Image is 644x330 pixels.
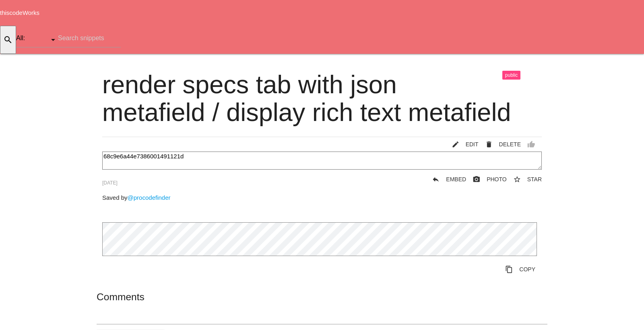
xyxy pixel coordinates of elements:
[560,54,570,80] i: explore
[3,27,13,53] i: search
[445,137,479,152] a: mode_editEDIT
[102,193,542,203] p: Saved by
[432,172,440,187] i: reply
[23,9,39,16] span: Works
[102,152,542,170] textarea: 68c9e6a44e7386001491121d
[466,141,479,148] span: EDIT
[452,137,460,152] i: mode_edit
[485,137,493,152] i: delete
[625,54,632,80] i: arrow_drop_down
[102,71,542,127] h1: render specs tab with json metafield / display rich text metafield
[616,54,625,80] i: person
[513,172,521,187] i: star_border
[466,172,507,187] a: photo_cameraPHOTO
[588,54,598,80] i: add
[499,262,542,277] a: Copy to Clipboard
[425,172,466,187] a: replyEMBED
[128,194,171,201] a: @procodefinder
[487,176,507,182] span: PHOTO
[446,176,466,182] span: EMBED
[473,172,481,187] i: photo_camera
[499,141,521,148] span: DELETE
[97,291,547,302] h5: Comments
[533,54,542,80] i: home
[527,176,542,182] span: STAR
[58,29,121,47] input: Search snippets
[505,262,513,277] i: content_copy
[507,172,542,187] button: star_borderSTAR
[102,180,118,186] span: [DATE]
[479,137,521,152] a: Delete Post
